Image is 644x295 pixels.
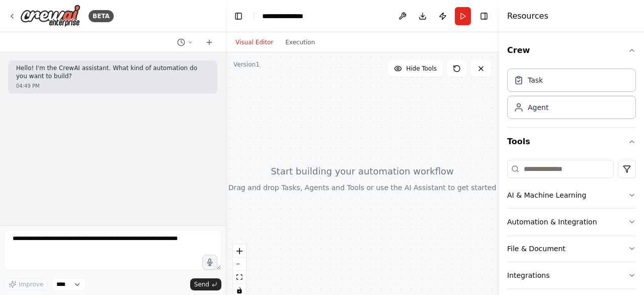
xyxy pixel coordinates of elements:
[279,36,321,48] button: Execution
[507,262,636,288] button: Integrations
[231,9,246,23] button: Hide left sidebar
[201,36,217,48] button: Start a new chat
[173,36,197,48] button: Switch to previous chat
[507,209,636,235] button: Automation & Integration
[233,245,246,258] button: zoom in
[20,5,80,27] img: Logo
[190,278,221,290] button: Send
[233,271,246,284] button: fit view
[89,10,114,22] div: BETA
[528,102,548,112] div: Agent
[528,75,543,85] div: Task
[507,128,636,156] button: Tools
[202,255,217,270] button: Click to speak your automation idea
[507,182,636,208] button: AI & Machine Learning
[19,280,43,288] span: Improve
[229,36,279,48] button: Visual Editor
[477,9,491,23] button: Hide right sidebar
[507,235,636,262] button: File & Document
[16,82,209,90] div: 04:49 PM
[194,280,209,288] span: Send
[507,36,636,65] button: Crew
[262,11,312,21] nav: breadcrumb
[507,65,636,127] div: Crew
[4,278,48,291] button: Improve
[16,65,209,80] p: Hello! I'm the CrewAI assistant. What kind of automation do you want to build?
[406,65,437,73] span: Hide Tools
[507,10,548,22] h4: Resources
[233,258,246,271] button: zoom out
[233,61,260,69] div: Version 1
[388,61,443,77] button: Hide Tools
